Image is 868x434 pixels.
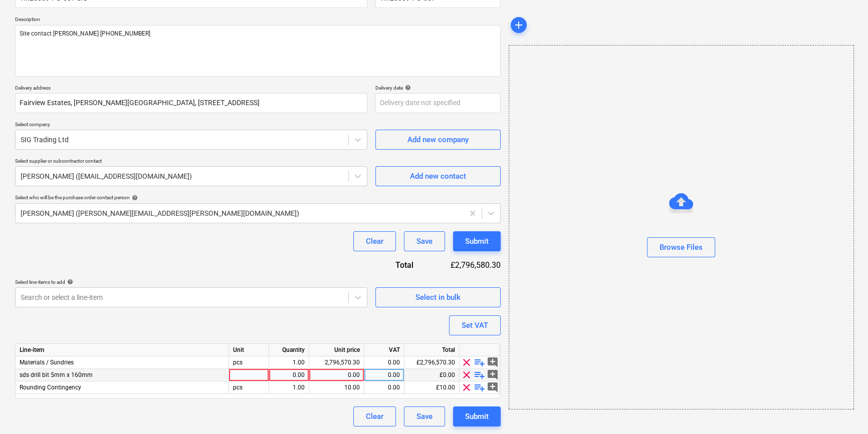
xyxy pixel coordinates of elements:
[474,356,486,368] span: playlist_add
[229,356,269,369] div: pcs
[404,356,460,369] div: £2,796,570.30
[370,259,430,271] div: Total
[20,359,74,366] span: Materials / Sundries
[229,344,269,356] div: Unit
[309,344,364,356] div: Unit price
[368,369,400,381] div: 0.00
[15,25,501,77] textarea: Site contact [PERSON_NAME] [PHONE_NUMBER]
[20,371,93,378] span: sds drill bit 5mm x 160mm
[487,369,499,381] span: add_comment
[404,381,460,394] div: £10.00
[15,158,367,166] p: Select supplier or subcontractor contact
[461,356,473,368] span: clear
[513,19,525,31] span: add
[375,85,501,91] div: Delivery date
[313,369,360,381] div: 0.00
[353,231,396,251] button: Clear
[229,381,269,394] div: pcs
[487,356,499,368] span: add_comment
[403,85,411,91] span: help
[353,406,396,426] button: Clear
[368,381,400,394] div: 0.00
[416,410,432,423] div: Save
[474,381,486,393] span: playlist_add
[16,344,229,356] div: Line-item
[15,194,501,201] div: Select who will be the purchase order contact person
[375,130,501,150] button: Add new company
[269,344,309,356] div: Quantity
[273,381,305,394] div: 1.00
[15,16,501,25] p: Description
[375,166,501,186] button: Add new contact
[461,369,473,381] span: clear
[273,356,305,369] div: 1.00
[404,406,445,426] button: Save
[375,93,501,113] input: Delivery date not specified
[487,381,499,393] span: add_comment
[449,315,501,335] button: Set VAT
[818,386,868,434] iframe: Chat Widget
[415,291,461,304] div: Select in bulk
[313,356,360,369] div: 2,796,570.30
[404,344,460,356] div: Total
[366,410,383,423] div: Clear
[509,45,854,409] div: Browse Files
[462,319,488,332] div: Set VAT
[461,381,473,393] span: clear
[465,235,489,248] div: Submit
[65,279,73,285] span: help
[465,410,489,423] div: Submit
[15,121,367,130] p: Select company
[313,381,360,394] div: 10.00
[660,241,703,254] div: Browse Files
[416,235,432,248] div: Save
[407,133,469,146] div: Add new company
[366,235,383,248] div: Clear
[404,231,445,251] button: Save
[368,356,400,369] div: 0.00
[20,384,81,391] span: Rounding Contingency
[15,85,367,93] p: Delivery address
[273,369,305,381] div: 0.00
[410,170,466,183] div: Add new contact
[647,237,715,257] button: Browse Files
[404,369,460,381] div: £0.00
[130,195,138,201] span: help
[429,259,500,271] div: £2,796,580.30
[15,279,367,285] div: Select line-items to add
[375,287,501,307] button: Select in bulk
[15,93,367,113] input: Delivery address
[453,231,501,251] button: Submit
[474,369,486,381] span: playlist_add
[364,344,404,356] div: VAT
[453,406,501,426] button: Submit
